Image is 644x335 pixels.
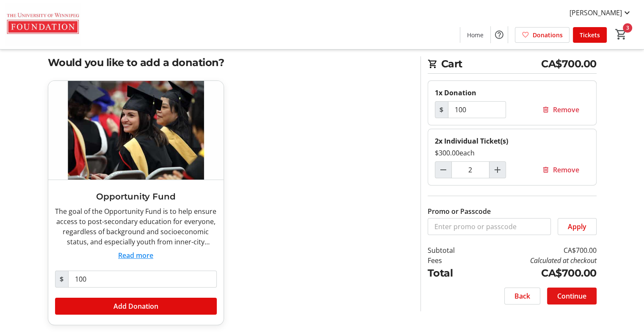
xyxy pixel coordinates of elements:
div: 1x Donation [435,88,589,98]
span: Home [467,30,484,39]
button: Continue [547,288,597,305]
span: Apply [568,221,586,232]
td: Calculated at checkout [476,255,596,266]
td: Total [428,266,477,281]
button: Read more [118,250,153,260]
span: Tickets [580,30,600,39]
button: Increment by one [489,162,506,178]
span: $ [55,271,69,288]
button: Help [491,26,508,43]
div: $300.00 each [435,148,589,158]
input: Donation Amount [448,101,506,118]
input: Enter promo or passcode [428,218,551,235]
button: Decrement by one [435,162,451,178]
span: Remove [553,105,579,115]
span: $ [435,101,448,118]
span: Remove [553,165,579,175]
h3: Opportunity Fund [55,190,217,203]
h2: Cart [428,56,597,74]
span: Add Donation [113,301,158,311]
button: Apply [558,218,597,235]
button: Add Donation [55,298,217,315]
span: Donations [533,30,563,39]
h2: Would you like to add a donation? [48,55,410,70]
button: [PERSON_NAME] [563,6,639,19]
td: Subtotal [428,245,477,255]
button: Cart [614,27,629,42]
input: Donation Amount [68,271,217,288]
td: CA$700.00 [476,245,596,255]
label: Promo or Passcode [428,206,491,216]
td: Fees [428,255,477,266]
a: Donations [515,27,569,43]
span: [PERSON_NAME] [569,8,622,18]
div: The goal of the Opportunity Fund is to help ensure access to post-secondary education for everyon... [55,206,217,247]
span: CA$700.00 [541,56,597,72]
img: The U of W Foundation's Logo [5,3,80,46]
div: 2x Individual Ticket(s) [435,136,589,146]
button: Back [504,288,540,305]
button: Remove [532,101,589,118]
a: Home [460,27,490,43]
span: Back [514,291,530,301]
td: CA$700.00 [476,266,596,281]
a: Tickets [573,27,607,43]
span: Continue [557,291,586,301]
button: Remove [532,161,589,178]
input: Individual Ticket(s) Quantity [451,161,489,178]
img: Opportunity Fund [48,81,224,180]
